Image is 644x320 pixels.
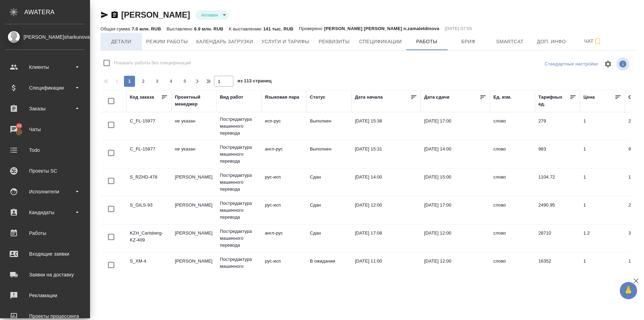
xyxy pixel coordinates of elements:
[535,142,580,166] td: 983
[2,141,88,159] a: Todo
[5,83,85,93] div: Спецификации
[490,198,535,222] td: слово
[583,94,595,101] div: Цена
[199,12,220,18] button: Активен
[576,37,610,46] span: Чат
[306,254,351,278] td: В ожидании
[100,26,132,31] p: Общая сумма
[126,198,171,222] td: S_GILS-93
[421,170,490,194] td: [DATE] 15:00
[623,283,634,298] span: 🙏
[130,94,154,101] div: Код заказа
[299,25,324,32] p: Проверено
[171,142,216,166] td: не указан
[2,162,88,180] a: Проекты SC
[104,230,118,244] span: Toggle Row Selected
[138,78,149,85] span: 2
[152,76,163,87] button: 3
[538,94,570,108] div: Тарифных ед.
[306,170,351,194] td: Сдан
[229,26,263,31] p: К выставлению
[421,198,490,222] td: [DATE] 17:00
[132,26,161,31] p: 7.0 млн. RUB
[2,266,88,283] a: Заявки на доставку
[490,170,535,194] td: слово
[5,124,85,135] div: Чаты
[445,25,472,32] p: [DATE] 07:55
[146,37,188,46] span: Режим работы
[261,170,306,194] td: рус-исп
[452,37,485,46] span: Бриф
[220,144,258,165] p: Постредактура машинного перевода
[535,226,580,250] td: 28710
[535,37,568,46] span: Доп. инфо
[424,94,449,101] div: Дата сдачи
[261,114,306,138] td: исп-рус
[171,114,216,138] td: не указан
[196,10,229,20] div: Активен
[310,94,325,101] div: Статус
[593,37,602,46] svg: Подписаться
[5,228,85,238] div: Работы
[2,245,88,263] a: Входящие заявки
[110,11,119,19] button: Скопировать ссылку
[167,26,194,31] p: Выставлено
[238,77,271,87] span: из 113 страниц
[351,198,421,222] td: [DATE] 12:00
[359,37,402,46] span: Спецификации
[166,76,177,87] button: 4
[535,170,580,194] td: 1104.72
[580,198,625,222] td: 1
[2,121,88,138] a: 49Чаты
[261,226,306,250] td: англ-рус
[306,114,351,138] td: Выполнен
[421,226,490,250] td: [DATE] 12:00
[261,254,306,278] td: рус-исп
[620,282,637,299] button: 🙏
[152,78,163,85] span: 3
[175,94,213,108] div: Проектный менеджер
[580,226,625,250] td: 1.2
[126,114,171,138] td: C_FL-15977
[2,225,88,242] a: Работы
[580,142,625,166] td: 1
[121,10,190,19] a: [PERSON_NAME]
[351,254,421,278] td: [DATE] 11:00
[543,59,600,70] div: split button
[5,33,85,41] div: [PERSON_NAME]sharkunova
[490,254,535,278] td: слово
[324,25,439,32] p: [PERSON_NAME] [PERSON_NAME] n.zamaletdinova
[317,37,351,46] span: Реквизиты
[24,5,90,19] div: AWATERA
[616,57,631,71] span: Посмотреть информацию
[580,170,625,194] td: 1
[104,258,118,272] span: Toggle Row Selected
[421,142,490,166] td: [DATE] 14:00
[114,60,191,66] span: Показать работы без спецификаций
[171,198,216,222] td: [PERSON_NAME]
[306,198,351,222] td: Сдан
[580,254,625,278] td: 1
[220,94,243,101] div: Вид работ
[535,198,580,222] td: 2490.95
[535,254,580,278] td: 16352
[104,146,118,160] span: Toggle Row Selected
[196,37,253,46] span: Календарь загрузки
[194,26,223,31] p: 6.9 млн. RUB
[5,103,85,114] div: Заказы
[306,226,351,250] td: Сдан
[493,37,527,46] span: Smartcat
[105,37,138,46] span: Детали
[5,145,85,155] div: Todo
[171,226,216,250] td: [PERSON_NAME]
[126,142,171,166] td: C_FL-15977
[261,142,306,166] td: англ-рус
[490,142,535,166] td: слово
[2,287,88,304] a: Рекламации
[220,116,258,137] p: Постредактура машинного перевода
[261,37,309,46] span: Услуги и тарифы
[220,200,258,221] p: Постредактура машинного перевода
[5,249,85,259] div: Входящие заявки
[421,254,490,278] td: [DATE] 12:00
[535,114,580,138] td: 279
